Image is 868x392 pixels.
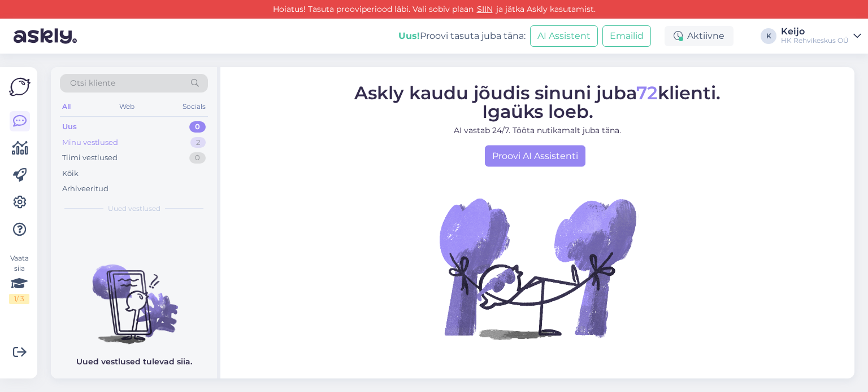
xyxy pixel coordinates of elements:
[108,204,160,214] span: Uued vestlused
[62,152,118,164] div: Tiimi vestlused
[354,81,721,122] span: Askly kaudu jõudis sinuni juba klienti. Igaüks loeb.
[781,27,849,36] div: Keijo
[781,27,861,45] a: KeijoHK Rehvikeskus OÜ
[189,152,206,164] div: 0
[665,26,734,46] div: Aktiivne
[117,99,137,114] div: Web
[474,4,496,14] a: SIIN
[9,294,29,304] div: 1 / 3
[62,121,77,133] div: Uus
[190,137,206,148] div: 2
[51,244,217,346] img: No chats
[189,121,206,133] div: 0
[436,166,639,369] img: No Chat active
[602,25,651,47] button: Emailid
[398,30,420,41] b: Uus!
[761,28,776,44] div: K
[180,99,208,114] div: Socials
[485,145,585,166] a: Proovi AI Assistenti
[70,77,115,89] span: Otsi kliente
[398,29,526,43] div: Proovi tasuta juba täna:
[9,76,31,98] img: Askly Logo
[62,183,108,195] div: Arhiveeritud
[62,137,118,148] div: Minu vestlused
[636,81,658,103] span: 72
[62,168,79,179] div: Kõik
[60,99,73,114] div: All
[354,124,721,136] p: AI vastab 24/7. Tööta nutikamalt juba täna.
[781,36,849,45] div: HK Rehvikeskus OÜ
[9,253,29,304] div: Vaata siia
[530,25,598,47] button: AI Assistent
[76,356,192,368] p: Uued vestlused tulevad siia.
